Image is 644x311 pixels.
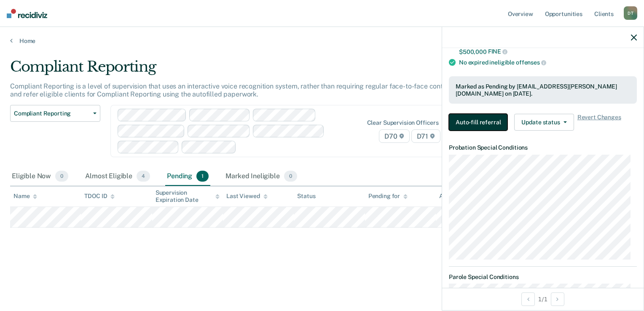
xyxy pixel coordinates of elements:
[165,167,210,186] div: Pending
[449,114,507,131] button: Auto-fill referral
[449,144,637,151] dt: Probation Special Conditions
[156,189,220,204] div: Supervision Expiration Date
[10,37,634,45] a: Home
[10,167,70,186] div: Eligible Now
[521,292,535,306] button: Previous Opportunity
[226,193,267,200] div: Last Viewed
[368,193,408,200] div: Pending for
[284,171,297,182] span: 0
[137,171,150,182] span: 4
[624,6,637,20] div: D T
[367,119,439,126] div: Clear supervision officers
[7,9,47,18] img: Recidiviz
[83,167,152,186] div: Almost Eligible
[84,193,115,200] div: TDOC ID
[196,171,209,182] span: 1
[459,41,637,55] div: Valid current offense: DRUGS (CERT AMTS): CONSP. MAX $500,000
[488,48,507,55] span: FINE
[297,193,315,200] div: Status
[456,83,630,97] div: Marked as Pending by [EMAIL_ADDRESS][PERSON_NAME][DOMAIN_NAME] on [DATE].
[514,114,574,131] button: Update status
[577,114,621,131] span: Revert Changes
[10,58,493,82] div: Compliant Reporting
[10,82,481,98] p: Compliant Reporting is a level of supervision that uses an interactive voice recognition system, ...
[224,167,299,186] div: Marked Ineligible
[379,129,409,143] span: D70
[439,193,479,200] div: Assigned to
[459,59,637,66] div: No expired ineligible
[551,292,564,306] button: Next Opportunity
[449,273,637,281] dt: Parole Special Conditions
[442,288,644,310] div: 1 / 1
[516,59,546,66] span: offenses
[411,129,440,143] span: D71
[14,110,90,117] span: Compliant Reporting
[449,114,511,131] a: Navigate to form link
[55,171,68,182] span: 0
[13,193,37,200] div: Name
